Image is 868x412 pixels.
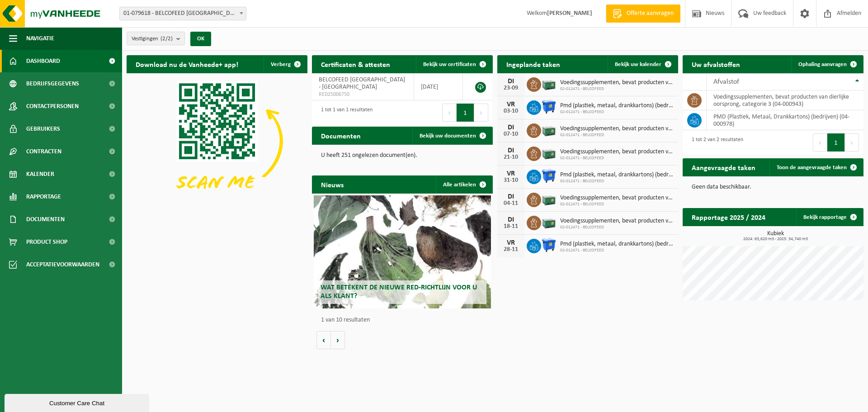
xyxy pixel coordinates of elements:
[777,165,847,170] span: Toon de aangevraagde taken
[769,158,863,176] a: Toon de aangevraagde taken
[5,392,151,412] iframe: chat widget
[502,223,520,230] div: 18-11
[26,253,99,276] span: Acceptatievoorwaarden
[26,118,60,140] span: Gebruikers
[687,231,863,242] h3: Kubiek
[331,331,345,349] button: Volgende
[713,78,739,85] span: Afvalstof
[319,76,405,90] span: BELCOFEED [GEOGRAPHIC_DATA] - [GEOGRAPHIC_DATA]
[624,9,676,18] span: Offerte aanvragen
[436,175,492,194] a: Alle artikelen
[608,55,677,73] a: Bekijk uw kalender
[26,27,54,50] span: Navigatie
[502,200,520,207] div: 04-11
[312,175,353,193] h2: Nieuws
[119,7,246,20] span: 01-079618 - BELCOFEED NV - ANTWERPEN
[414,73,463,100] td: [DATE]
[319,91,407,98] span: RED25006750
[813,133,827,152] button: Previous
[442,104,457,122] button: Previous
[474,104,488,122] button: Next
[316,331,331,349] button: Vorige
[502,216,520,223] div: DI
[502,131,520,137] div: 07-10
[502,147,520,154] div: DI
[127,73,307,209] img: Download de VHEPlus App
[26,185,61,208] span: Rapportage
[26,163,54,185] span: Kalender
[560,133,674,138] span: 02-012471 - BELCOFEED
[707,90,863,110] td: voedingssupplementen, bevat producten van dierlijke oorsprong, categorie 3 (04-000943)
[502,85,520,91] div: 23-09
[560,148,674,156] span: Voedingssupplementen, bevat producten van dierlijke oorsprong, categorie 3
[502,78,520,85] div: DI
[502,101,520,108] div: VR
[321,284,477,300] span: Wat betekent de nieuwe RED-richtlijn voor u als klant?
[502,154,520,161] div: 21-10
[26,231,67,253] span: Product Shop
[827,133,845,152] button: 1
[321,152,484,159] p: U heeft 251 ongelezen document(en).
[560,248,674,253] span: 02-012471 - BELCOFEED
[547,10,592,17] strong: [PERSON_NAME]
[560,79,674,86] span: Voedingssupplementen, bevat producten van dierlijke oorsprong, categorie 3
[502,193,520,200] div: DI
[120,7,246,20] span: 01-079618 - BELCOFEED NV - ANTWERPEN
[606,5,680,23] a: Offerte aanvragen
[502,170,520,177] div: VR
[796,208,863,226] a: Bekijk rapportage
[264,55,307,73] button: Verberg
[127,32,185,45] button: Vestigingen(2/2)
[26,72,79,95] span: Bedrijfsgegevens
[687,133,743,152] div: 1 tot 2 van 2 resultaten
[541,122,557,137] img: PB-LB-0680-HPE-GN-01
[791,55,863,73] a: Ophaling aanvragen
[560,218,674,225] span: Voedingssupplementen, bevat producten van dierlijke oorsprong, categorie 3
[798,62,847,67] span: Ophaling aanvragen
[560,225,674,230] span: 02-012471 - BELCOFEED
[683,158,764,176] h2: Aangevraagde taken
[423,62,476,67] span: Bekijk uw certificaten
[560,102,674,109] span: Pmd (plastiek, metaal, drankkartons) (bedrijven)
[502,108,520,114] div: 03-10
[26,95,79,118] span: Contactpersonen
[560,194,674,202] span: Voedingssupplementen, bevat producten van dierlijke oorsprong, categorie 3
[541,191,557,207] img: PB-LB-0680-HPE-GN-01
[312,55,399,73] h2: Certificaten & attesten
[683,208,774,226] h2: Rapportage 2025 / 2024
[502,124,520,131] div: DI
[160,36,173,42] count: (2/2)
[312,127,370,144] h2: Documenten
[541,168,557,184] img: WB-1100-HPE-BE-01
[560,241,674,248] span: Pmd (plastiek, metaal, drankkartons) (bedrijven)
[314,195,491,308] a: Wat betekent de nieuwe RED-richtlijn voor u als klant?
[560,171,674,179] span: Pmd (plastiek, metaal, drankkartons) (bedrijven)
[560,179,674,184] span: 02-012471 - BELCOFEED
[683,55,749,73] h2: Uw afvalstoffen
[321,317,488,323] p: 1 van 10 resultaten
[26,140,61,163] span: Contracten
[420,133,476,139] span: Bekijk uw documenten
[687,237,863,242] span: 2024: 63,620 m3 - 2025: 34,740 m3
[560,86,674,92] span: 02-012471 - BELCOFEED
[560,109,674,115] span: 02-012471 - BELCOFEED
[845,133,859,152] button: Next
[26,50,60,72] span: Dashboard
[541,214,557,230] img: PB-LB-0680-HPE-GN-01
[190,32,211,46] button: OK
[127,55,247,73] h2: Download nu de Vanheede+ app!
[560,156,674,161] span: 02-012471 - BELCOFEED
[560,125,674,133] span: Voedingssupplementen, bevat producten van dierlijke oorsprong, categorie 3
[560,202,674,207] span: 02-012471 - BELCOFEED
[412,127,492,145] a: Bekijk uw documenten
[271,62,291,67] span: Verberg
[541,76,557,91] img: PB-LB-0680-HPE-GN-01
[615,62,661,67] span: Bekijk uw kalender
[541,237,557,253] img: WB-1100-HPE-BE-01
[497,55,569,73] h2: Ingeplande taken
[502,246,520,253] div: 28-11
[457,104,474,122] button: 1
[541,99,557,114] img: WB-1100-HPE-BE-01
[416,55,492,73] a: Bekijk uw certificaten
